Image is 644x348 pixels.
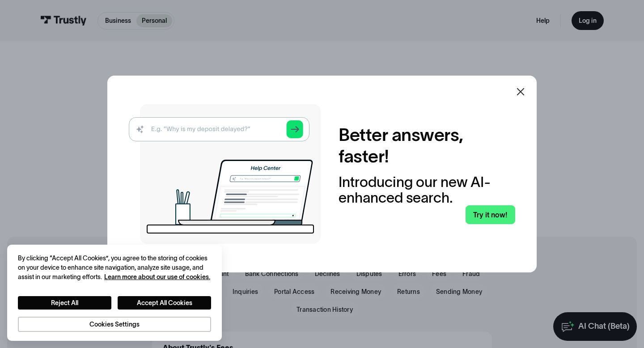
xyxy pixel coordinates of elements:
a: Try it now! [466,205,515,224]
a: More information about your privacy, opens in a new tab [104,273,210,280]
button: Reject All [18,296,111,310]
div: Introducing our new AI-enhanced search. [339,174,515,205]
button: Cookies Settings [18,317,211,332]
div: Cookie banner [7,245,222,341]
div: By clicking “Accept All Cookies”, you agree to the storing of cookies on your device to enhance s... [18,254,211,282]
button: Accept All Cookies [118,296,211,310]
h2: Better answers, faster! [339,124,515,167]
div: Privacy [18,254,211,332]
